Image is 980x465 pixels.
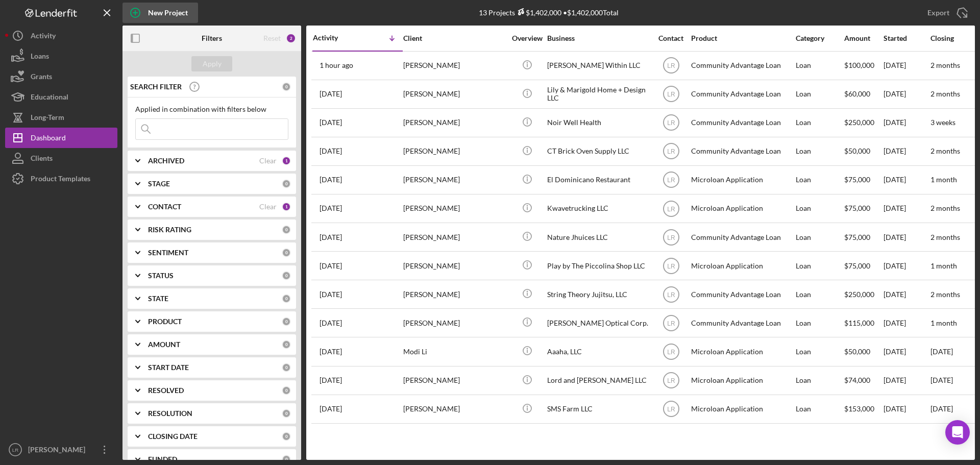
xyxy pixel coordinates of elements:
[945,420,970,445] div: Open Intercom Messenger
[691,252,793,279] div: Microloan Application
[930,118,955,127] time: 3 weeks
[844,290,874,299] span: $250,000
[148,226,191,234] b: RISK RATING
[796,338,843,365] div: Loan
[844,175,870,184] span: $75,000
[403,281,505,308] div: [PERSON_NAME]
[884,52,929,79] div: [DATE]
[796,367,843,394] div: Loan
[282,82,291,91] div: 0
[884,166,929,193] div: [DATE]
[691,195,793,222] div: Microloan Application
[884,81,929,108] div: [DATE]
[282,455,291,464] div: 0
[203,56,222,71] div: Apply
[796,138,843,165] div: Loan
[844,61,874,69] span: $100,000
[320,290,342,299] time: 2025-08-24 19:24
[667,119,675,127] text: LR
[31,46,49,69] div: Loans
[917,3,975,23] button: Export
[320,176,342,184] time: 2025-09-03 19:07
[930,290,960,299] time: 2 months
[282,271,291,280] div: 0
[930,233,960,241] time: 2 months
[263,34,281,42] div: Reset
[148,409,192,418] b: RESOLUTION
[282,179,291,188] div: 0
[320,376,342,384] time: 2025-05-01 20:53
[796,281,843,308] div: Loan
[5,107,117,128] button: Long-Term
[691,109,793,136] div: Community Advantage Loan
[282,386,291,395] div: 0
[667,177,675,184] text: LR
[796,166,843,193] div: Loan
[320,90,342,98] time: 2025-09-08 15:25
[796,224,843,251] div: Loan
[282,156,291,165] div: 1
[403,396,505,423] div: [PERSON_NAME]
[884,109,929,136] div: [DATE]
[31,66,52,89] div: Grants
[667,205,675,212] text: LR
[403,34,505,42] div: Client
[691,166,793,193] div: Microloan Application
[191,56,232,71] button: Apply
[927,3,949,23] div: Export
[844,233,870,241] span: $75,000
[5,26,117,46] a: Activity
[691,338,793,365] div: Microloan Application
[148,203,181,211] b: CONTACT
[667,320,675,327] text: LR
[320,204,342,212] time: 2025-09-03 17:57
[31,128,66,151] div: Dashboard
[5,46,117,66] a: Loans
[796,309,843,336] div: Loan
[844,118,874,127] span: $250,000
[547,195,649,222] div: Kwavetrucking LLC
[320,147,342,155] time: 2025-09-05 21:01
[5,168,117,189] button: Product Templates
[547,81,649,108] div: Lily & Marigold Home + Design LLC
[691,224,793,251] div: Community Advantage Loan
[547,338,649,365] div: Aaaha, LLC
[796,81,843,108] div: Loan
[259,203,277,211] div: Clear
[884,224,929,251] div: [DATE]
[282,202,291,211] div: 1
[667,91,675,98] text: LR
[5,66,117,87] button: Grants
[652,34,690,42] div: Contact
[403,166,505,193] div: [PERSON_NAME]
[31,87,68,110] div: Educational
[691,34,793,42] div: Product
[148,363,189,372] b: START DATE
[547,109,649,136] div: Noir Well Health
[5,87,117,107] a: Educational
[313,34,358,42] div: Activity
[844,204,870,212] span: $75,000
[479,8,619,17] div: 13 Projects • $1,402,000 Total
[844,376,870,384] span: $74,000
[930,347,953,356] time: [DATE]
[691,396,793,423] div: Microloan Application
[403,81,505,108] div: [PERSON_NAME]
[844,34,883,42] div: Amount
[130,83,182,91] b: SEARCH FILTER
[844,89,870,98] span: $60,000
[691,309,793,336] div: Community Advantage Loan
[31,168,90,191] div: Product Templates
[547,367,649,394] div: Lord and [PERSON_NAME] LLC
[282,225,291,234] div: 0
[259,157,277,165] div: Clear
[930,204,960,212] time: 2 months
[691,138,793,165] div: Community Advantage Loan
[667,148,675,155] text: LR
[282,317,291,326] div: 0
[282,363,291,372] div: 0
[282,294,291,303] div: 0
[320,405,342,413] time: 2025-04-01 16:49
